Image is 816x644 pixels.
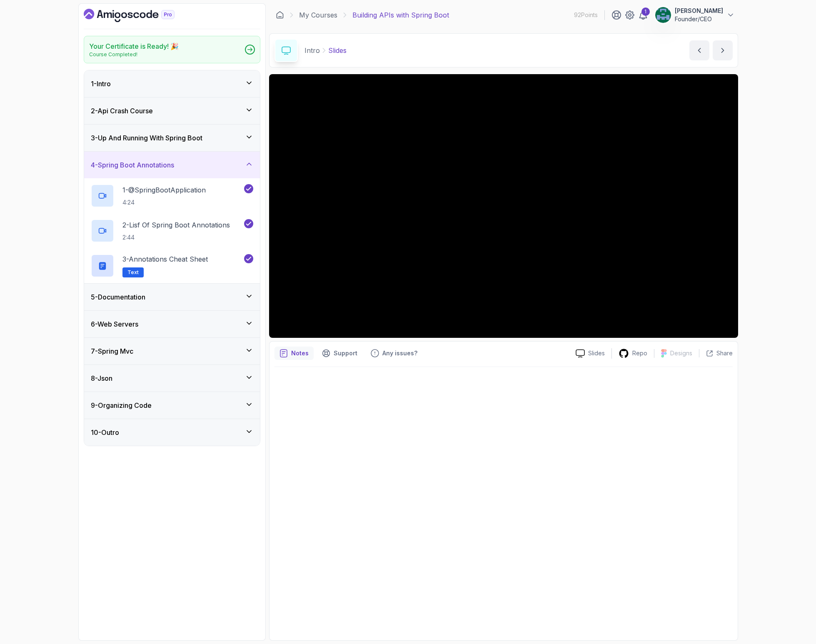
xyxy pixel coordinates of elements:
button: 5-Documentation [84,284,260,310]
p: Course Completed! [89,51,179,58]
button: Feedback button [366,347,422,360]
button: notes button [274,347,314,360]
button: 2-Lisf Of Spring Boot Annotations2:44 [91,219,253,242]
h3: 6 - Web Servers [91,319,138,329]
button: 3-Up And Running With Spring Boot [84,125,260,151]
h3: 5 - Documentation [91,292,145,302]
p: Slides [588,349,605,357]
button: 2-Api Crash Course [84,97,260,124]
h3: 8 - Json [91,373,112,383]
button: Share [699,349,733,357]
a: My Courses [299,10,337,20]
p: Building APIs with Spring Boot [352,10,449,20]
h3: 9 - Organizing Code [91,400,152,410]
button: next content [713,40,733,60]
button: 1-Intro [84,70,260,97]
h3: 4 - Spring Boot Annotations [91,160,174,170]
button: previous content [689,40,709,60]
button: 6-Web Servers [84,311,260,337]
button: 10-Outro [84,419,260,446]
p: Intro [304,45,320,55]
div: 1 [641,7,650,16]
a: Dashboard [84,9,194,22]
button: 4-Spring Boot Annotations [84,152,260,178]
button: Support button [317,347,362,360]
a: Your Certificate is Ready! 🎉Course Completed! [84,36,260,63]
h3: 2 - Api Crash Course [91,106,153,116]
p: Designs [670,349,692,357]
p: [PERSON_NAME] [675,7,723,15]
p: 1 - @SpringBootApplication [122,185,206,195]
button: 3-Annotations Cheat SheetText [91,254,253,277]
a: Slides [569,349,611,358]
a: Dashboard [276,11,284,19]
button: 1-@SpringBootApplication4:24 [91,184,253,207]
h3: 7 - Spring Mvc [91,346,133,356]
p: Slides [328,45,347,55]
button: 7-Spring Mvc [84,338,260,364]
p: Notes [291,349,309,357]
h2: Your Certificate is Ready! 🎉 [89,41,179,51]
h3: 1 - Intro [91,79,111,89]
img: user profile image [655,7,671,23]
p: Founder/CEO [675,15,723,23]
p: Repo [632,349,647,357]
p: Share [716,349,733,357]
span: Text [127,269,139,276]
p: 3 - Annotations Cheat Sheet [122,254,208,264]
p: 2:44 [122,233,230,242]
a: 1 [638,10,648,20]
p: Support [334,349,357,357]
h3: 3 - Up And Running With Spring Boot [91,133,202,143]
a: Repo [612,348,654,359]
p: Any issues? [382,349,417,357]
button: 8-Json [84,365,260,392]
p: 2 - Lisf Of Spring Boot Annotations [122,220,230,230]
p: 4:24 [122,198,206,207]
button: user profile image[PERSON_NAME]Founder/CEO [655,7,735,23]
button: 9-Organizing Code [84,392,260,419]
p: 92 Points [574,11,598,19]
h3: 10 - Outro [91,427,119,437]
